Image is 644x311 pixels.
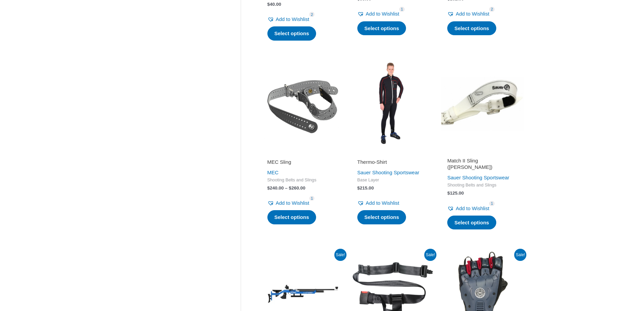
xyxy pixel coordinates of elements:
span: Sale! [424,249,436,261]
span: 1 [489,201,495,206]
h2: Thermo-Shirt [357,159,428,165]
span: Add to Wishlist [456,11,489,17]
span: 1 [399,7,405,12]
span: $ [267,2,270,7]
img: MEC Sling [261,62,344,145]
a: Select options for “Thermo-Shirt” [357,210,406,224]
iframe: Customer reviews powered by Trustpilot [357,149,428,157]
img: Thermo-Shirt and Thermo-Leggings [351,62,434,145]
a: Match II Sling ([PERSON_NAME]) [447,157,518,173]
a: Select options for “CONTACT IV Trigger Hand Glove (SAUER)” [267,26,316,41]
span: Sale! [334,249,347,261]
a: Select options for “SAUER Belt” [357,21,406,36]
span: 2 [489,7,495,12]
span: Add to Wishlist [276,16,309,22]
h2: MEC Sling [267,159,338,165]
span: Add to Wishlist [456,205,489,211]
span: Add to Wishlist [366,200,399,206]
a: Add to Wishlist [267,15,309,24]
span: Shooting Belts and Slings [447,182,518,188]
a: Add to Wishlist [447,9,489,19]
img: Match II Sling [441,62,524,145]
bdi: 240.00 [267,185,284,191]
iframe: Customer reviews powered by Trustpilot [267,149,338,157]
bdi: 215.00 [357,185,374,191]
a: Select options for “Exakt IV Sling (SAUER)” [447,21,496,36]
bdi: 260.00 [289,185,305,191]
a: Select options for “Match II Sling (SAUER)” [447,216,496,230]
span: Sale! [514,249,526,261]
a: Sauer Shooting Sportswear [357,170,419,175]
span: $ [267,185,270,191]
a: MEC [267,170,279,175]
span: Add to Wishlist [276,200,309,206]
iframe: Customer reviews powered by Trustpilot [447,149,518,157]
span: 1 [309,196,315,201]
span: $ [357,185,360,191]
a: Sauer Shooting Sportswear [447,175,509,180]
span: Add to Wishlist [366,11,399,17]
a: Add to Wishlist [357,9,399,19]
bdi: 125.00 [447,191,464,196]
span: $ [447,191,450,196]
bdi: 40.00 [267,2,281,7]
span: Base Layer [357,177,428,183]
a: MEC Sling [267,159,338,168]
span: Shooting Belts and Slings [267,177,338,183]
a: Select options for “MEC Sling” [267,210,316,224]
span: 2 [309,12,315,17]
span: $ [289,185,291,191]
a: Add to Wishlist [357,198,399,208]
a: Thermo-Shirt [357,159,428,168]
span: – [285,185,288,191]
a: Add to Wishlist [447,204,489,213]
a: Add to Wishlist [267,198,309,208]
h2: Match II Sling ([PERSON_NAME]) [447,157,518,171]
